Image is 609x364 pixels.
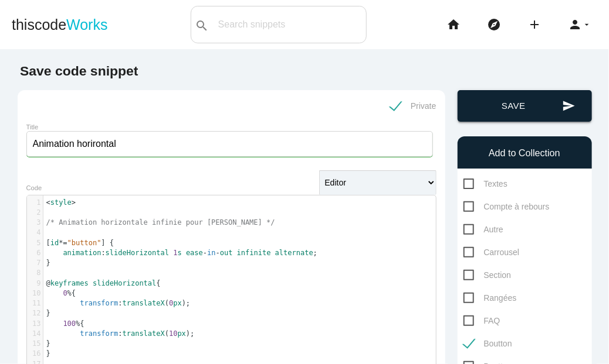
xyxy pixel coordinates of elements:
[563,90,576,122] i: send
[390,99,437,114] span: Private
[46,329,195,338] span: : ( );
[463,268,512,283] span: Section
[46,279,161,287] span: {
[123,299,165,307] span: translateX
[63,249,101,257] span: animation
[67,239,101,247] span: "button"
[72,198,76,207] span: >
[27,339,43,349] div: 15
[50,279,89,287] span: keyframes
[80,329,118,338] span: transform
[27,248,43,258] div: 6
[220,249,233,257] span: out
[46,339,50,348] span: }
[27,298,43,308] div: 11
[46,198,50,207] span: <
[27,268,43,278] div: 8
[46,320,84,328] span: {
[463,177,507,191] span: Textes
[195,7,209,44] i: search
[446,6,461,43] i: home
[212,12,366,37] input: Search snippets
[178,249,182,257] span: s
[12,6,108,43] a: thiscodeWorks
[93,279,156,287] span: slideHorizontal
[169,299,173,307] span: 0
[463,314,500,328] span: FAQ
[463,200,550,214] span: Compte à rebours
[46,218,275,226] span: /* Animation horizontale infinie pour [PERSON_NAME] */
[207,249,215,257] span: in
[463,148,586,159] h6: Add to Collection
[463,336,512,351] span: Boutton
[463,222,503,237] span: Autre
[27,289,43,298] div: 10
[46,279,50,287] span: @
[178,329,186,338] span: px
[20,63,138,78] b: Save code snippet
[27,228,43,238] div: 4
[237,249,271,257] span: infinite
[27,218,43,228] div: 3
[173,299,181,307] span: px
[26,184,42,191] label: Code
[203,249,207,257] span: -
[46,349,50,358] span: }
[458,90,592,122] button: sendSave
[26,131,433,157] input: What does this code do?
[275,249,313,257] span: alternate
[63,289,67,297] span: 0
[46,299,191,307] span: : ( );
[63,320,76,328] span: 100
[191,6,212,43] button: search
[27,308,43,318] div: 12
[46,309,50,317] span: }
[46,239,114,247] span: [ ] {
[169,329,177,338] span: 10
[50,239,59,247] span: id
[27,208,43,218] div: 2
[173,249,177,257] span: 1
[27,349,43,359] div: 16
[27,198,43,208] div: 1
[568,6,582,43] i: person
[76,320,80,328] span: %
[27,238,43,248] div: 5
[463,291,517,305] span: Rangées
[527,6,542,43] i: add
[27,258,43,268] div: 7
[46,249,318,257] span: : ;
[67,289,72,297] span: %
[66,16,107,33] span: Works
[582,6,591,43] i: arrow_drop_down
[216,249,220,257] span: -
[46,289,76,297] span: {
[123,329,165,338] span: translateX
[27,319,43,329] div: 13
[186,249,203,257] span: ease
[50,198,72,207] span: style
[487,6,501,43] i: explore
[46,259,50,267] span: }
[106,249,169,257] span: slideHorizontal
[80,299,118,307] span: transform
[26,123,39,131] label: Title
[463,245,520,260] span: Carrousel
[27,329,43,339] div: 14
[27,279,43,289] div: 9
